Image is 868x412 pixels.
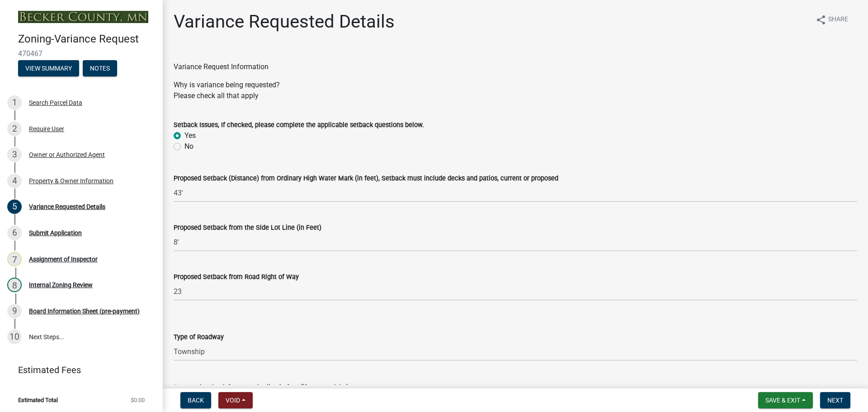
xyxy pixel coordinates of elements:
[7,174,22,188] div: 4
[218,392,253,408] button: Void
[29,308,140,314] div: Board Information Sheet (pre-payment)
[29,204,105,210] div: Variance Requested Details
[7,304,22,318] div: 9
[18,397,58,403] span: Estimated Total
[18,65,79,72] wm-modal-confirm: Summary
[184,130,196,141] label: Yes
[18,33,156,46] h4: Zoning-Variance Request
[808,11,855,28] button: shareShare
[188,397,204,404] span: Back
[7,122,22,136] div: 2
[18,60,79,76] button: View Summary
[7,226,22,240] div: 6
[18,11,148,23] img: Becker County, Minnesota
[828,14,848,25] span: Share
[174,225,321,231] label: Proposed Setback from the Side Lot Line (in Feet)
[7,278,22,292] div: 8
[174,384,349,391] label: Proposed setback from rear lot line in feet (if not on a lake)
[7,199,22,214] div: 5
[7,330,22,344] div: 10
[758,392,813,408] button: Save & Exit
[174,122,424,128] label: Setback Issues, If checked, please complete the applicable setback questions below.
[820,392,850,408] button: Next
[174,80,857,101] div: Why is variance being requested?
[29,282,93,288] div: Internal Zoning Review
[29,230,82,236] div: Submit Application
[827,397,843,404] span: Next
[174,334,224,341] label: Type of Roadway
[184,141,193,152] label: No
[174,175,558,182] label: Proposed Setback (Distance) from Ordinary High Water Mark (in feet), Setback must include decks a...
[174,274,299,280] label: Proposed Setback from Road Right of Way
[29,178,113,184] div: Property & Owner Information
[7,252,22,266] div: 7
[180,392,211,408] button: Back
[7,95,22,110] div: 1
[226,397,240,404] span: Void
[29,256,98,262] div: Assignment of Inspector
[174,11,395,33] h1: Variance Requested Details
[83,60,117,76] button: Notes
[29,126,64,132] div: Require User
[765,397,800,404] span: Save & Exit
[18,49,145,58] span: 470467
[174,62,857,72] div: Variance Request Information
[29,152,105,158] div: Owner or Authorized Agent
[29,99,82,106] div: Search Parcel Data
[7,361,148,379] a: Estimated Fees
[7,147,22,162] div: 3
[816,14,826,25] i: share
[174,90,857,101] div: Please check all that apply
[131,397,145,403] span: $0.00
[83,65,117,72] wm-modal-confirm: Notes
